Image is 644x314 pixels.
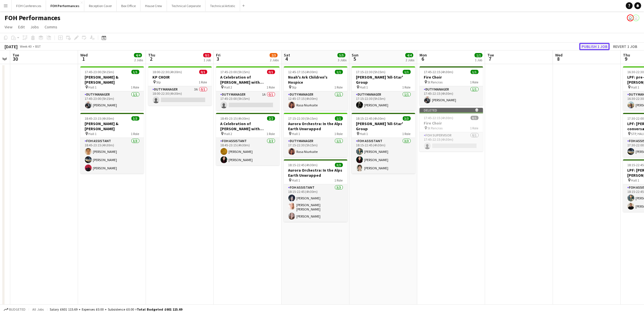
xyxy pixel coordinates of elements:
[419,132,483,151] app-card-role: FOH Supervisor0/117:45-22:15 (4h30m)
[131,85,139,89] span: 1 Role
[284,91,347,111] app-card-role: Duty Manager1/112:45-17:15 (4h30m)Rasa Niurkaite
[428,126,443,130] span: St Pancras
[288,163,318,167] span: 18:15-22:45 (4h30m)
[215,56,221,62] span: 3
[352,121,415,131] h3: [PERSON_NAME] 'All-Star' Group
[419,121,483,126] h3: Fire Choir
[627,14,634,21] app-user-avatar: Visitor Services
[18,24,25,29] span: Edit
[167,0,205,11] button: Technical Corporate
[554,56,563,62] span: 8
[579,43,610,50] button: Publish 1 job
[80,52,88,58] span: Wed
[487,52,494,58] span: Tue
[19,44,33,49] span: Week 40
[633,14,639,21] app-user-avatar: Liveforce Admin
[80,91,144,111] app-card-role: Duty Manager1/117:45-23:00 (5h15m)[PERSON_NAME]
[216,91,280,111] app-card-role: Duty Manager1A0/117:45-23:00 (5h15m)
[623,52,630,58] span: Thu
[16,23,27,31] a: Edit
[337,53,345,57] span: 5/5
[402,85,411,89] span: 1 Role
[292,85,297,89] span: Stp
[28,23,41,31] a: Jobs
[140,0,167,11] button: House Crew
[403,116,411,121] span: 3/3
[117,0,140,11] button: Box Office
[470,80,479,84] span: 1 Role
[148,52,155,58] span: Thu
[631,178,639,182] span: Hall 1
[335,163,343,167] span: 3/3
[35,44,41,49] div: BST
[403,70,411,74] span: 1/1
[80,75,144,85] h3: [PERSON_NAME] & [PERSON_NAME]
[267,85,275,89] span: 1 Role
[3,306,26,313] button: Budgeted
[471,116,479,120] span: 0/1
[284,66,347,111] div: 12:45-17:15 (4h30m)1/1Noah's Ark Children's Hospice Stp1 RoleDuty Manager1/112:45-17:15 (4h30m)Ra...
[352,138,415,174] app-card-role: FOH Assistant3/318:15-22:45 (4h30m)[PERSON_NAME][PERSON_NAME][PERSON_NAME]
[352,66,415,111] app-job-card: 17:15-22:30 (5h15m)1/1[PERSON_NAME] 'All-Star' Group Hall 11 RoleDuty Manager1/117:15-22:30 (5h15...
[216,66,280,111] app-job-card: 17:45-23:00 (5h15m)0/1A Celebration of [PERSON_NAME] with [PERSON_NAME] and [PERSON_NAME] Hall 21...
[424,70,454,74] span: 17:45-22:15 (4h30m)
[2,23,15,31] a: View
[147,56,155,62] span: 2
[356,116,386,121] span: 18:15-22:45 (4h30m)
[156,80,161,84] span: Stp
[80,66,144,111] app-job-card: 17:45-23:00 (5h15m)1/1[PERSON_NAME] & [PERSON_NAME] Hall 11 RoleDuty Manager1/117:45-23:00 (5h15m...
[80,113,144,174] app-job-card: 18:45-23:15 (4h30m)3/3[PERSON_NAME] & [PERSON_NAME] Hall 11 RoleFOH Assistant3/318:45-23:15 (4h30...
[80,138,144,174] app-card-role: FOH Assistant3/318:45-23:15 (4h30m)[PERSON_NAME][PERSON_NAME][PERSON_NAME]
[419,108,483,151] app-job-card: Deleted 17:45-22:15 (4h30m)0/1Fire Choir St Pancras1 RoleFOH Supervisor0/117:45-22:15 (4h30m)
[5,14,60,22] h1: FOH Performances
[216,75,280,85] h3: A Celebration of [PERSON_NAME] with [PERSON_NAME] and [PERSON_NAME]
[30,24,39,29] span: Jobs
[335,116,343,121] span: 1/1
[80,121,144,131] h3: [PERSON_NAME] & [PERSON_NAME]
[284,138,347,157] app-card-role: Duty Manager1/117:15-22:30 (5h15m)Rasa Niurkaite
[424,116,454,120] span: 17:45-22:15 (4h30m)
[137,307,182,311] span: Total Budgeted £601 115.69
[360,132,368,136] span: Hall 1
[89,85,97,89] span: Hall 1
[419,66,483,106] div: 17:45-22:15 (4h30m)1/1Fire Choir St Pancras1 RoleDuty Manager1/117:45-22:15 (4h30m)[PERSON_NAME]
[216,52,221,58] span: Fri
[267,70,275,74] span: 0/1
[419,75,483,80] h3: Fire Choir
[288,116,318,121] span: 17:15-22:30 (5h15m)
[45,24,57,29] span: Comms
[12,0,46,11] button: FOH Conferences
[288,70,318,74] span: 12:45-17:15 (4h30m)
[471,70,479,74] span: 1/1
[31,307,45,311] span: All jobs
[419,52,427,58] span: Mon
[153,70,182,74] span: 18:00-22:30 (4h30m)
[148,75,212,80] h3: KP CHOIR
[352,91,415,111] app-card-role: Duty Manager1/117:15-22:30 (5h15m)[PERSON_NAME]
[221,70,250,74] span: 17:45-23:00 (5h15m)
[5,44,18,49] div: [DATE]
[475,53,483,57] span: 1/1
[284,75,347,85] h3: Noah's Ark Children's Hospice
[267,132,275,136] span: 1 Role
[284,184,347,222] app-card-role: FOH Assistant3/318:15-22:45 (4h30m)[PERSON_NAME][PERSON_NAME] [PERSON_NAME][PERSON_NAME]
[419,86,483,106] app-card-role: Duty Manager1/117:45-22:15 (4h30m)[PERSON_NAME]
[216,138,280,165] app-card-role: FOH Assistant2/218:45-23:15 (4h30m)[PERSON_NAME][PERSON_NAME]
[406,58,414,62] div: 2 Jobs
[283,56,290,62] span: 4
[205,0,240,11] button: Technical Artistic
[79,56,88,62] span: 1
[419,108,483,112] div: Deleted
[338,58,347,62] div: 3 Jobs
[221,116,250,121] span: 18:45-23:15 (4h30m)
[284,159,347,222] div: 18:15-22:45 (4h30m)3/3Aurora Orchestra: In the Alps Earth Unwrapped Hall 11 RoleFOH Assistant3/31...
[148,66,212,106] div: 18:00-22:30 (4h30m)0/1KP CHOIR Stp1 RoleDuty Manager3A0/118:00-22:30 (4h30m)
[134,58,143,62] div: 2 Jobs
[486,56,494,62] span: 7
[284,52,290,58] span: Sat
[199,80,207,84] span: 1 Role
[611,43,639,50] button: Revert 1 job
[131,132,139,136] span: 1 Role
